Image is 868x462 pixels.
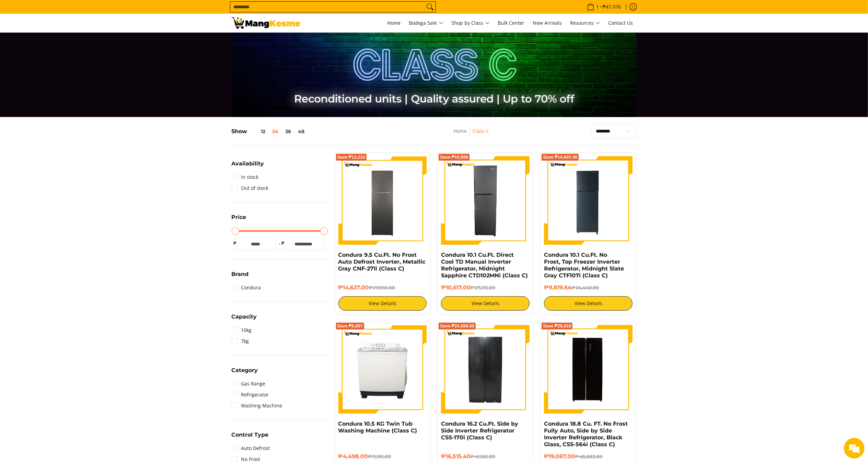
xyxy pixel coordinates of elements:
summary: Open [232,161,264,172]
a: New Arrivals [530,14,566,32]
span: Shop by Class [452,19,490,27]
span: Control Type [232,432,269,438]
span: Bulk Center [498,20,525,26]
img: Condura 9.5 Cu.Ft. No Frost Auto Defrost Inverter, Metallic Gray CNF-271i (Class C) [338,156,427,245]
span: ₱ [280,240,287,247]
span: Save ₱29,818 [543,324,571,328]
span: Contact Us [609,20,633,26]
a: Bulk Center [495,14,528,32]
img: Condura 10.1 Cu.Ft. No Frost, Top Freezer Inverter Refrigerator, Midnight Slate Gray CTF107i (Cla... [544,156,633,245]
a: View Details [544,296,633,311]
a: Home [384,14,404,32]
h6: ₱19,067.00 [544,453,633,460]
a: Out of stock [232,183,269,194]
span: Save ₱16,598 [440,155,468,159]
a: Condura [232,282,261,293]
a: Shop by Class [448,14,493,32]
a: Resources [567,14,604,32]
a: Gas Range [232,378,266,389]
span: Save ₱24,589.60 [440,324,474,328]
del: ₱48,885.00 [575,454,602,459]
a: Home [453,128,467,134]
button: 12 [247,129,269,134]
a: In stock [232,172,259,183]
del: ₱27,860.00 [369,285,395,290]
img: Condura 18.8 Cu. FT. No Frost Fully Auto, Side by Side Inverter Refrigerator, Black Glass, CSS-56... [544,325,633,414]
h5: Show [232,128,308,135]
span: Home [387,20,401,26]
span: Brand [232,272,249,277]
span: Save ₱6,697 [337,324,363,328]
summary: Open [232,272,249,282]
img: Condura 10.1 Cu.Ft. Direct Cool TD Manual Inverter Refrigerator, Midnight Sapphire CTD102MNi (Cla... [441,156,530,245]
img: Condura 10.5 KG Twin Tub Washing Machine (Class C) [338,325,427,414]
span: Price [232,215,246,220]
span: ₱47,076 [602,4,622,9]
span: Resources [570,19,600,27]
a: Condura 9.5 Cu.Ft. No Frost Auto Defrost Inverter, Metallic Gray CNF-271i (Class C) [338,252,426,272]
summary: Open [232,314,257,325]
a: Condura 10.5 KG Twin Tub Washing Machine (Class C) [338,420,417,434]
h6: ₱9,819.64 [544,284,633,291]
img: Class C Home &amp; Business Appliances: Up to 70% Off l Mang Kosme [232,17,300,29]
a: Class C [473,128,489,134]
span: ₱ [232,240,239,247]
span: Availability [232,161,264,166]
a: Condura 18.8 Cu. FT. No Frost Fully Auto, Side by Side Inverter Refrigerator, Black Glass, CSS-56... [544,420,628,448]
a: Bodega Sale [406,14,447,32]
summary: Open [232,432,269,443]
h6: ₱10,617.00 [441,284,530,291]
span: Save ₱13,233 [337,155,366,159]
del: ₱24,440.00 [571,285,599,290]
a: Washing Machine [232,400,282,411]
h6: ₱14,627.00 [338,284,427,291]
a: Condura 10.1 Cu.Ft. No Frost, Top Freezer Inverter Refrigerator, Midnight Slate Gray CTF107i (Cla... [544,252,624,279]
del: ₱11,195.00 [368,454,391,459]
button: 24 [269,129,282,134]
span: Category [232,368,258,373]
span: Capacity [232,314,257,320]
span: • [585,3,623,11]
span: New Arrivals [533,20,562,26]
a: Condura 16.2 Cu.Ft. Side by Side Inverter Refrigerator CSS-170i (Class C) [441,420,518,441]
del: ₱41,105.00 [471,454,495,459]
span: Bodega Sale [409,19,443,27]
button: 36 [282,129,295,134]
button: Search [425,2,436,12]
span: Save ₱14,620.36 [543,155,577,159]
nav: Breadcrumbs [413,127,530,142]
a: Contact Us [605,14,637,32]
nav: Main Menu [307,14,637,32]
summary: Open [232,368,258,378]
summary: Open [232,215,246,225]
a: View Details [338,296,427,311]
button: 48 [295,129,308,134]
span: 1 [595,4,600,9]
a: View Details [441,296,530,311]
del: ₱27,215.00 [471,285,495,290]
img: Condura 16.2 Cu.Ft. Side by Side Inverter Refrigerator CSS-170i (Class C) [441,325,530,414]
a: Refrigerator [232,389,269,400]
h6: ₱16,515.40 [441,453,530,460]
a: Condura 10.1 Cu.Ft. Direct Cool TD Manual Inverter Refrigerator, Midnight Sapphire CTD102MNi (Cla... [441,252,528,279]
h6: ₱4,498.00 [338,453,427,460]
a: 10kg [232,325,252,336]
a: Auto Defrost [232,443,270,454]
a: 7kg [232,336,249,347]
